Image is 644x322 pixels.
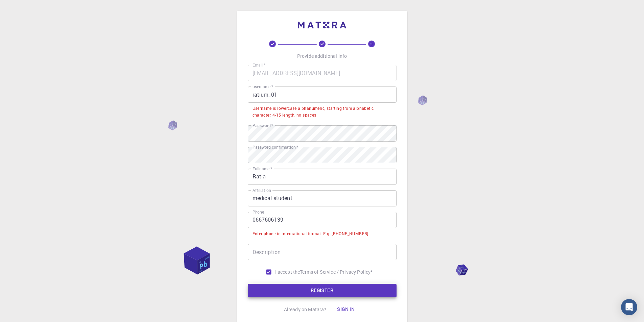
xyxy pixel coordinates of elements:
[297,53,347,59] p: Provide additional info
[248,284,397,297] button: REGISTER
[253,62,265,68] label: Email
[371,42,373,46] text: 3
[253,84,273,90] label: username
[284,306,327,313] p: Already on Mat3ra?
[253,188,271,193] label: Affiliation
[253,123,273,128] label: Password
[253,105,392,119] div: Username is lowercase alphanumeric, starting from alphabetic character, 4-15 length, no spaces
[621,299,637,315] div: Open Intercom Messenger
[300,269,373,275] a: Terms of Service / Privacy Policy*
[253,209,264,215] label: Phone
[253,166,272,172] label: Fullname
[253,144,298,150] label: Password confirmation
[332,303,360,316] button: Sign in
[275,269,300,275] span: I accept the
[300,269,373,275] p: Terms of Service / Privacy Policy *
[253,230,368,237] div: Enter phone in international format. E.g. [PHONE_NUMBER]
